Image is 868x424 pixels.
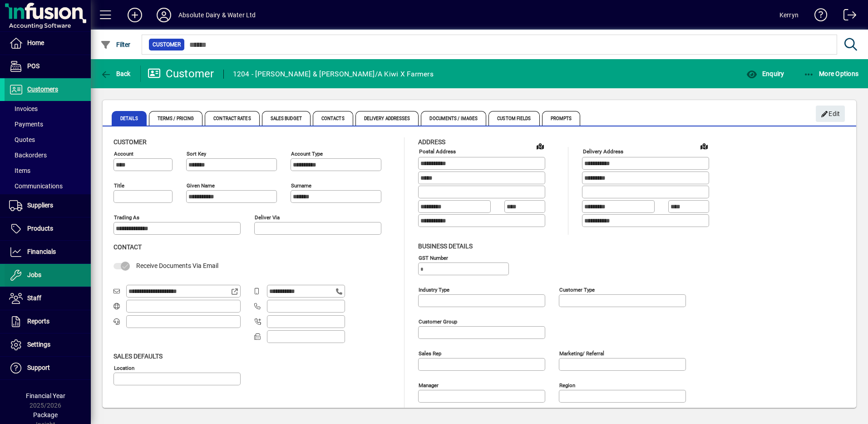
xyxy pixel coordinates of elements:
[419,350,441,356] mat-label: Sales rep
[9,105,38,112] span: Invoices
[313,111,353,126] span: Contacts
[291,182,311,189] mat-label: Surname
[262,111,311,126] span: Sales Budget
[5,287,91,310] a: Staff
[5,178,91,194] a: Communications
[27,62,39,70] span: POS
[9,182,63,190] span: Communications
[421,111,486,126] span: Documents / Images
[5,333,91,356] a: Settings
[837,2,857,31] a: Logout
[27,364,50,371] span: Support
[808,2,828,31] a: Knowledge Base
[27,318,49,325] span: Reports
[559,286,595,293] mat-label: Customer type
[112,111,147,126] span: Details
[27,271,41,278] span: Jobs
[9,151,47,159] span: Backorders
[418,242,473,250] span: Business details
[27,86,58,93] span: Customers
[114,364,134,371] mat-label: Location
[98,36,133,53] button: Filter
[114,214,139,221] mat-label: Trading as
[697,139,711,153] a: View on map
[779,8,799,22] div: Kerryn
[746,70,784,77] span: Enquiry
[27,341,50,348] span: Settings
[5,217,91,240] a: Products
[233,67,434,81] div: 1204 - [PERSON_NAME] & [PERSON_NAME]/A Kiwi X Farmers
[187,182,215,189] mat-label: Given name
[801,66,861,82] button: More Options
[419,254,448,261] mat-label: GST Number
[205,111,259,126] span: Contract Rates
[488,111,539,126] span: Custom Fields
[27,39,44,46] span: Home
[178,8,256,22] div: Absolute Dairy & Water Ltd
[559,350,604,356] mat-label: Marketing/ Referral
[744,66,786,82] button: Enquiry
[804,70,859,77] span: More Options
[355,111,419,126] span: Delivery Addresses
[5,132,91,147] a: Quotes
[113,243,142,251] span: Contact
[5,32,91,55] a: Home
[419,382,439,388] mat-label: Manager
[113,353,163,360] span: Sales defaults
[418,138,445,146] span: Address
[5,310,91,333] a: Reports
[91,66,141,82] app-page-header-button: Back
[120,7,149,23] button: Add
[113,138,147,146] span: Customer
[291,151,323,157] mat-label: Account Type
[542,111,581,126] span: Prompts
[27,294,41,302] span: Staff
[419,318,457,324] mat-label: Customer group
[5,264,91,287] a: Jobs
[9,121,43,128] span: Payments
[9,167,30,174] span: Items
[27,248,56,255] span: Financials
[5,194,91,217] a: Suppliers
[9,136,35,143] span: Quotes
[5,55,91,78] a: POS
[5,147,91,163] a: Backorders
[27,202,53,209] span: Suppliers
[533,139,547,153] a: View on map
[255,214,280,221] mat-label: Deliver via
[149,111,203,126] span: Terms / Pricing
[114,151,133,157] mat-label: Account
[149,7,178,23] button: Profile
[98,66,133,82] button: Back
[26,392,65,399] span: Financial Year
[187,151,206,157] mat-label: Sort key
[5,116,91,132] a: Payments
[153,40,181,49] span: Customer
[100,70,131,77] span: Back
[821,106,840,121] span: Edit
[136,262,218,269] span: Receive Documents Via Email
[5,163,91,178] a: Items
[100,41,131,48] span: Filter
[5,241,91,263] a: Financials
[33,411,58,419] span: Package
[148,66,214,81] div: Customer
[27,225,53,232] span: Products
[5,101,91,116] a: Invoices
[816,106,845,122] button: Edit
[114,182,124,189] mat-label: Title
[5,357,91,379] a: Support
[419,286,449,293] mat-label: Industry type
[559,382,575,388] mat-label: Region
